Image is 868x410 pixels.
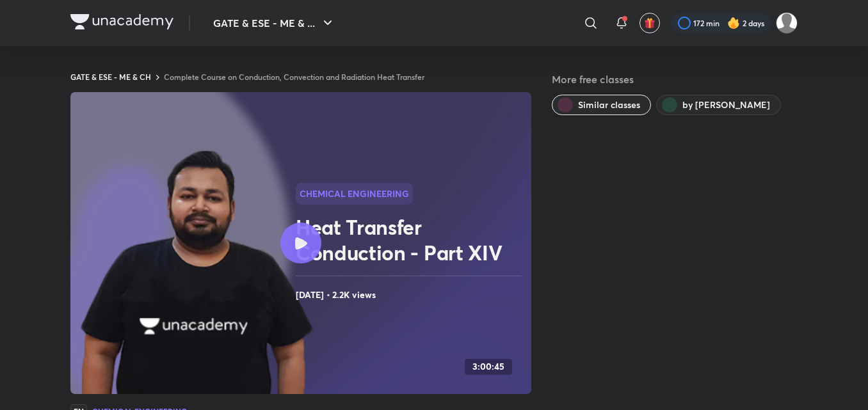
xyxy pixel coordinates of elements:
[552,72,798,87] h5: More free classes
[644,17,655,29] img: avatar
[682,99,770,111] span: by Ankur Bansal
[656,95,781,115] button: by Ankur Bansal
[70,14,173,33] a: Company Logo
[205,10,343,36] button: GATE & ESE - ME & ...
[164,72,424,82] a: Complete Course on Conduction, Convection and Radiation Heat Transfer
[70,14,173,29] img: Company Logo
[727,17,740,29] img: streak
[70,72,151,82] a: GATE & ESE - ME & CH
[776,12,798,34] img: pradhap B
[578,99,640,111] span: Similar classes
[552,95,651,115] button: Similar classes
[296,214,526,265] h2: Heat Transfer Conduction - Part XIV
[639,13,660,33] button: avatar
[296,287,526,303] h4: [DATE] • 2.2K views
[472,361,504,372] h4: 3:00:45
